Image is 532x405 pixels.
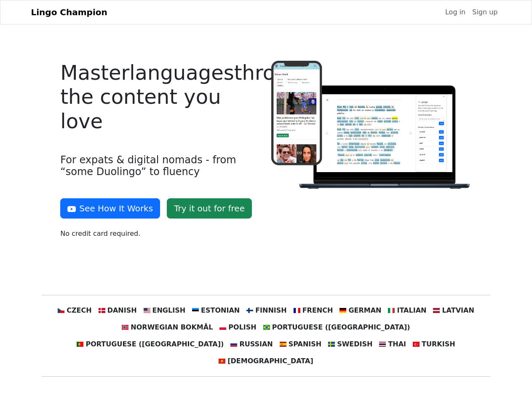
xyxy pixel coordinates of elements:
span: Danish [107,305,137,316]
span: English [152,305,186,316]
span: Estonian [201,305,240,316]
img: es.svg [280,341,286,348]
button: See How It Works [60,198,160,219]
span: Czech [67,305,91,316]
img: ee.svg [192,307,199,314]
img: pt.svg [77,341,83,348]
span: Portuguese ([GEOGRAPHIC_DATA]) [272,322,410,332]
img: br.svg [263,324,270,331]
span: Portuguese ([GEOGRAPHIC_DATA]) [86,339,224,349]
a: Sign up [469,4,501,21]
img: cz.svg [58,307,64,314]
span: German [348,305,381,316]
span: Finnish [255,305,287,316]
img: fr.svg [294,307,300,314]
a: Log in [442,4,469,21]
span: Thai [388,339,406,349]
span: Italian [397,305,426,316]
img: us.svg [144,307,150,314]
a: Try it out for free [167,198,252,219]
span: Turkish [422,339,455,349]
span: [DEMOGRAPHIC_DATA] [227,356,313,366]
p: No credit card required. [60,229,261,239]
img: it.svg [388,307,395,314]
img: vn.svg [219,358,225,364]
img: de.svg [340,307,346,314]
span: Norwegian Bokmål [131,322,213,332]
img: se.svg [328,341,335,348]
img: ru.svg [230,341,237,348]
span: Russian [239,339,273,349]
img: th.svg [379,341,386,348]
img: lv.svg [433,307,440,314]
h4: For expats & digital nomads - from “some Duolingo” to fluency [60,154,261,178]
img: Logo [271,61,472,191]
img: fi.svg [246,307,253,314]
img: no.svg [122,324,128,331]
h4: Master languages through the content you love [60,61,261,134]
span: Latvian [442,305,474,316]
a: Lingo Champion [31,4,107,21]
img: tr.svg [413,341,420,348]
img: pl.svg [219,324,226,331]
span: Spanish [289,339,321,349]
span: Swedish [337,339,372,349]
span: French [302,305,333,316]
img: dk.svg [99,307,105,314]
span: Polish [228,322,256,332]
